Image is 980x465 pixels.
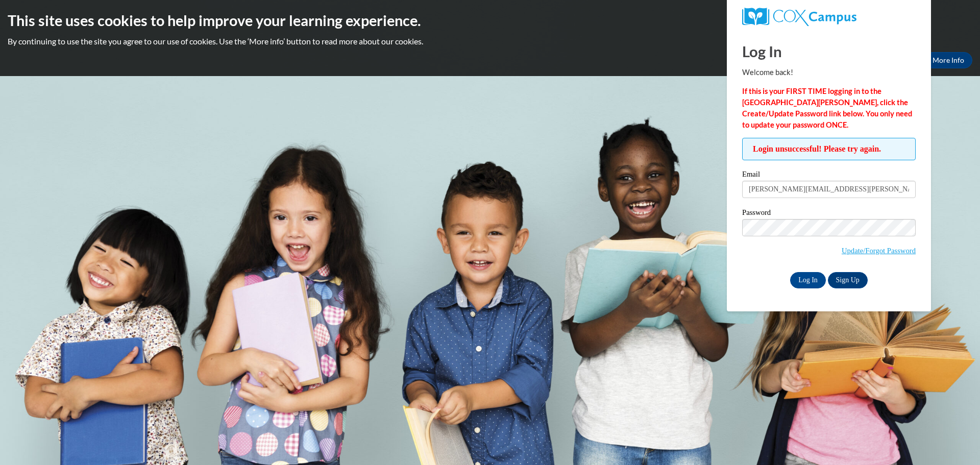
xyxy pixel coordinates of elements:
label: Password [742,209,916,219]
a: More Info [924,52,972,68]
h1: Log In [742,41,916,62]
input: Log In [790,272,826,288]
a: Sign Up [828,272,868,288]
label: Email [742,170,916,181]
span: Login unsuccessful! Please try again. [742,138,916,160]
p: Welcome back! [742,67,916,78]
img: COX Campus [742,8,856,26]
p: By continuing to use the site you agree to our use of cookies. Use the ‘More info’ button to read... [8,36,972,47]
h2: This site uses cookies to help improve your learning experience. [8,10,972,31]
a: COX Campus [742,8,916,26]
a: Update/Forgot Password [842,247,916,255]
strong: If this is your FIRST TIME logging in to the [GEOGRAPHIC_DATA][PERSON_NAME], click the Create/Upd... [742,87,912,129]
